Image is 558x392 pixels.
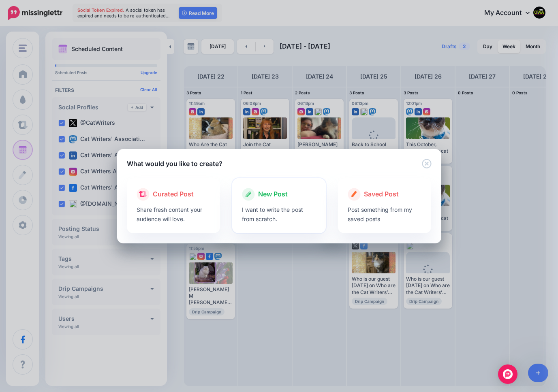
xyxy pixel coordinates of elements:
[422,159,432,169] button: Close
[258,189,288,200] span: New Post
[498,364,517,384] div: Open Intercom Messenger
[242,205,316,224] p: I want to write the post from scratch.
[364,189,399,200] span: Saved Post
[153,189,194,200] span: Curated Post
[127,159,222,168] h5: What would you like to create?
[139,191,147,197] img: curate.png
[348,205,422,224] p: Post something from my saved posts
[137,205,211,224] p: Share fresh content your audience will love.
[351,191,357,197] img: create.png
